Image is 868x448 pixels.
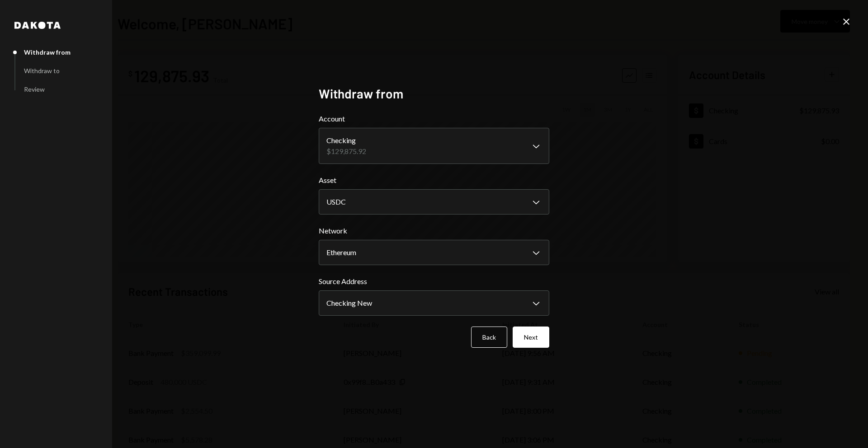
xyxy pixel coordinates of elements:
[319,128,549,164] button: Account
[319,240,549,265] button: Network
[24,48,71,56] div: Withdraw from
[319,189,549,215] button: Asset
[319,276,549,287] label: Source Address
[471,327,507,348] button: Back
[319,85,549,103] h2: Withdraw from
[24,85,45,93] div: Review
[319,113,549,124] label: Account
[513,327,549,348] button: Next
[319,225,549,236] label: Network
[319,290,549,316] button: Source Address
[319,175,549,186] label: Asset
[24,67,60,75] div: Withdraw to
